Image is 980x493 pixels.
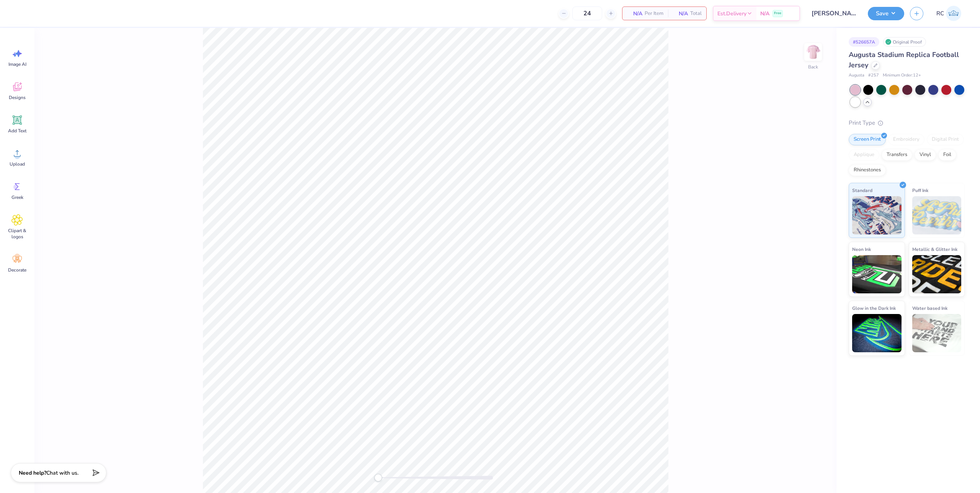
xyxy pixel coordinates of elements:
span: Neon Ink [852,245,871,253]
span: Est. Delivery [717,10,746,18]
span: Free [774,11,781,16]
div: Embroidery [888,134,924,145]
input: Untitled Design [806,6,862,21]
span: Glow in the Dark Ink [852,304,896,312]
span: N/A [673,10,688,18]
span: Image AI [8,61,26,67]
div: Accessibility label [374,474,382,482]
span: Total [690,10,702,18]
div: Print Type [849,119,965,127]
div: Digital Print [927,134,964,145]
div: Transfers [882,149,912,161]
div: Vinyl [915,149,936,161]
span: Puff Ink [912,186,928,194]
span: Designs [9,94,26,101]
span: Chat with us. [46,469,78,477]
div: Screen Print [849,134,886,145]
span: Greek [11,194,23,200]
span: Augusta Stadium Replica Football Jersey [849,50,959,70]
span: Upload [10,161,25,167]
div: # 526657A [849,37,879,47]
span: Clipart & logos [5,228,30,240]
div: Foil [938,149,956,161]
span: Decorate [8,267,26,273]
button: Save [868,7,904,20]
div: Applique [849,149,879,161]
span: Water based Ink [912,304,947,312]
img: Puff Ink [912,196,962,234]
span: Minimum Order: 12 + [883,72,921,79]
div: Original Proof [883,37,926,47]
img: Glow in the Dark Ink [852,314,902,352]
img: Back [805,44,821,60]
img: Metallic & Glitter Ink [912,255,962,293]
div: Back [808,63,818,70]
span: Metallic & Glitter Ink [912,245,957,253]
span: Add Text [8,128,26,134]
span: N/A [627,10,642,18]
span: Augusta [849,72,864,79]
span: Standard [852,186,872,194]
img: Rio Cabojoc [946,6,961,21]
div: Rhinestones [849,164,886,176]
span: RC [936,9,944,18]
input: – – [572,7,602,20]
img: Standard [852,196,902,234]
a: RC [933,6,965,21]
span: Per Item [645,10,663,18]
span: # 257 [868,72,879,79]
span: N/A [760,10,769,18]
img: Water based Ink [912,314,962,352]
img: Neon Ink [852,255,902,293]
strong: Need help? [19,469,46,477]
